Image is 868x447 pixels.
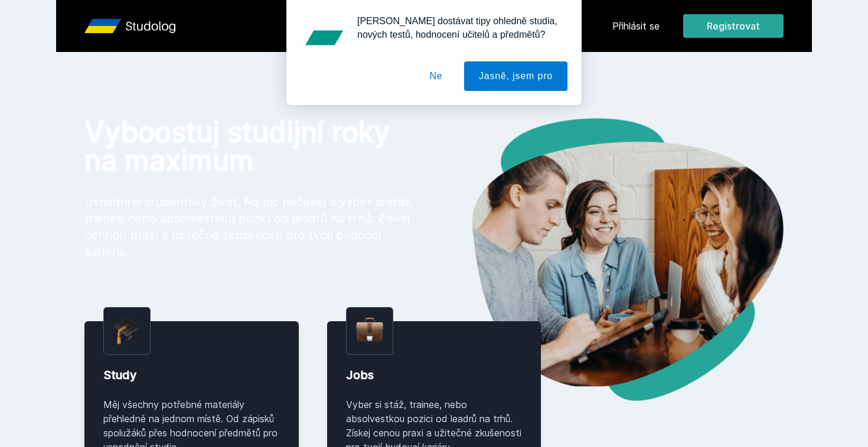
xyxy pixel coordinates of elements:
h1: Vyboostuj studijní roky na maximum [84,118,415,175]
p: Usnadni si studentský život. Na nic nečekej a vyber si stáž, trainee nebo absolvestkou pozici od ... [84,194,415,260]
img: hero.png [434,118,784,401]
button: Jasně, jsem pro [464,61,567,91]
img: briefcase.png [356,315,383,345]
img: graduation-cap.png [113,317,141,345]
button: Ne [415,61,458,91]
div: Study [103,367,280,383]
div: [PERSON_NAME] dostávat tipy ohledně studia, nových testů, hodnocení učitelů a předmětů? [348,14,567,41]
div: Jobs [346,367,523,383]
img: notification icon [301,14,348,61]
